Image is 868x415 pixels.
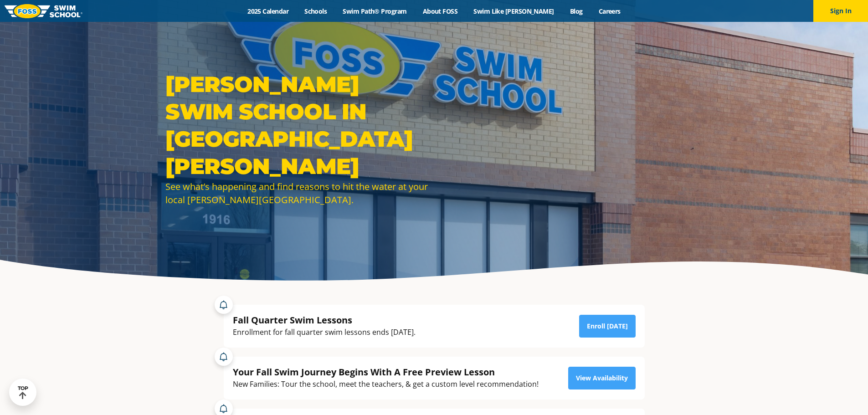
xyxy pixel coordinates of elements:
[466,7,562,15] a: Swim Like [PERSON_NAME]
[297,7,335,15] a: Schools
[240,7,297,15] a: 2025 Calendar
[233,378,539,390] div: New Families: Tour the school, meet the teachers, & get a custom level recommendation!
[562,7,591,15] a: Blog
[18,385,28,400] div: TOP
[233,366,539,378] div: Your Fall Swim Journey Begins With A Free Preview Lesson
[165,180,430,206] div: See what’s happening and find reasons to hit the water at your local [PERSON_NAME][GEOGRAPHIC_DATA].
[233,326,416,338] div: Enrollment for fall quarter swim lessons ends [DATE].
[165,71,430,180] h1: [PERSON_NAME] Swim School in [GEOGRAPHIC_DATA][PERSON_NAME]
[5,4,82,18] img: FOSS Swim School Logo
[233,314,416,326] div: Fall Quarter Swim Lessons
[335,7,415,15] a: Swim Path® Program
[415,7,466,15] a: About FOSS
[568,367,636,389] a: View Availability
[579,315,636,338] a: Enroll [DATE]
[591,7,628,15] a: Careers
